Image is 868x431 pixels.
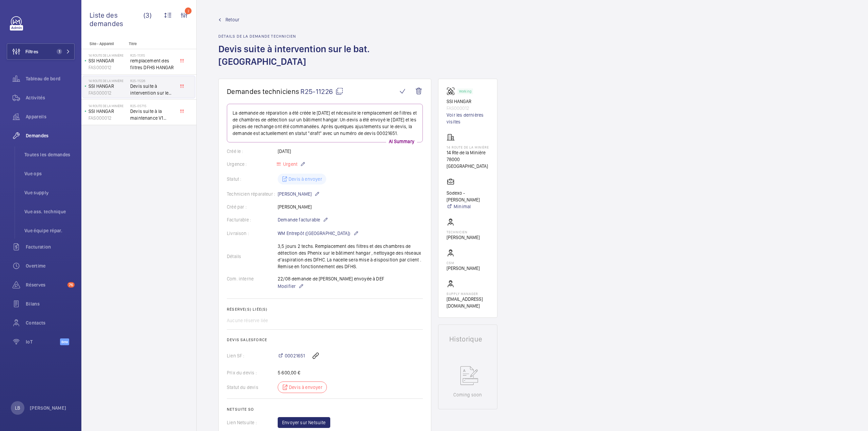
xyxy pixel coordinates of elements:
[130,57,175,71] span: remplacement des filtres DFHS HANGAR
[447,156,489,170] p: 78000 [GEOGRAPHIC_DATA]
[26,113,75,120] span: Appareils
[130,79,175,83] h2: R25-11226
[227,307,423,312] h2: Réserve(s) liée(s)
[7,43,75,60] button: Filtres1
[227,87,299,96] span: Demandes techniciens
[67,282,75,288] span: 76
[447,261,480,265] p: CSM
[130,53,175,57] h2: R25-11315
[26,319,75,326] span: Contacts
[129,41,174,46] p: Titre
[130,104,175,108] h2: R25-05715
[88,90,127,96] p: FAS000012
[88,64,127,71] p: FAS000012
[447,145,489,149] p: 14 Route de la Minière
[233,110,417,137] p: La demande de réparation a été créée le [DATE] et nécessite le remplacement de filtres et de cham...
[130,83,175,96] span: Devis suite à intervention sur le bat. [GEOGRAPHIC_DATA]
[278,352,305,359] a: 00021651
[227,337,423,342] h2: Devis Salesforce
[88,57,127,64] p: SSI HANGAR
[88,79,127,83] p: 14 Route de la Minière
[447,230,480,234] p: Technicien
[282,419,326,426] span: Envoyer sur Netsuite
[449,336,486,342] h1: Historique
[225,16,239,23] span: Retour
[278,190,320,198] p: [PERSON_NAME]
[25,48,38,55] span: Filtres
[227,407,423,412] h2: Netsuite SO
[26,262,75,269] span: Overtime
[447,296,489,309] p: [EMAIL_ADDRESS][DOMAIN_NAME]
[447,234,480,241] p: [PERSON_NAME]
[26,75,75,82] span: Tableau de bord
[447,149,489,156] p: 14 Rte de la Minière
[26,300,75,307] span: Bilans
[447,112,489,125] a: Voir les dernières visites
[90,11,143,28] span: Liste des demandes
[130,108,175,121] span: Devis suite à la maintenance V1 20025
[26,338,60,345] span: IoT
[218,34,431,39] h2: Détails de la demande technicien
[24,151,75,158] span: Toutes les demandes
[278,216,320,223] span: Demande facturable
[15,405,20,411] p: LB
[88,53,127,57] p: 14 Route de la Minière
[447,98,489,105] p: SSI HANGAR
[447,87,457,95] img: fire_alarm.svg
[88,104,127,108] p: 14 Route de la Minière
[282,161,297,167] span: Urgent
[24,208,75,215] span: Vue ass. technique
[26,281,65,288] span: Réserves
[447,203,489,210] a: Minimal
[278,229,359,237] p: WM Entrepôt ([GEOGRAPHIC_DATA])
[453,391,482,398] p: Coming soon
[285,352,305,359] span: 00021651
[60,338,69,345] span: Beta
[81,41,126,46] p: Site - Appareil
[278,283,296,290] span: Modifier
[26,243,75,250] span: Facturation
[300,87,343,96] span: R25-11226
[24,189,75,196] span: Vue supply
[24,170,75,177] span: Vue ops
[278,417,330,428] button: Envoyer sur Netsuite
[447,292,489,296] p: Supply manager
[24,227,75,234] span: Vue équipe répar.
[88,108,127,115] p: SSI HANGAR
[459,90,471,93] p: Working
[30,405,66,411] p: [PERSON_NAME]
[26,94,75,101] span: Activités
[386,138,417,145] p: AI Summary
[218,43,431,79] h1: Devis suite à intervention sur le bat. [GEOGRAPHIC_DATA]
[88,115,127,121] p: FAS000012
[447,105,489,112] p: FAS000012
[57,49,62,54] span: 1
[88,83,127,90] p: SSI HANGAR
[26,132,75,139] span: Demandes
[447,265,480,272] p: [PERSON_NAME]
[447,190,489,203] p: Sodexo - [PERSON_NAME]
